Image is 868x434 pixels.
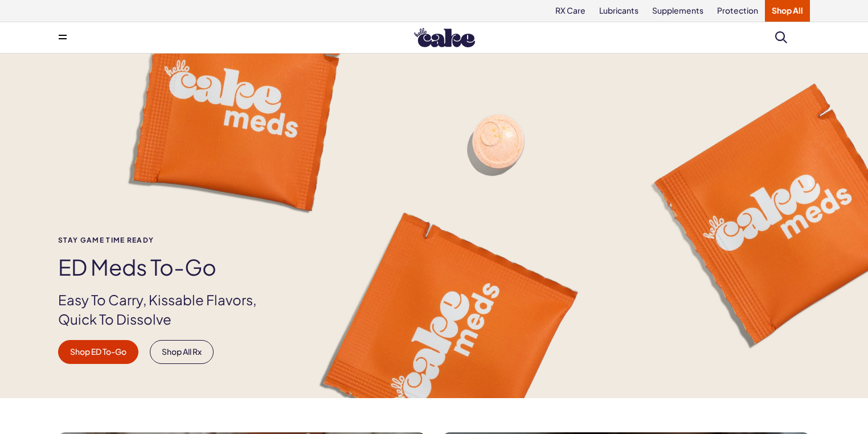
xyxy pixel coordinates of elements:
[150,340,214,364] a: Shop All Rx
[58,236,276,244] span: Stay Game time ready
[58,340,138,364] a: Shop ED To-Go
[58,255,276,279] h1: ED Meds to-go
[414,28,475,47] img: Hello Cake
[58,290,276,329] p: Easy To Carry, Kissable Flavors, Quick To Dissolve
